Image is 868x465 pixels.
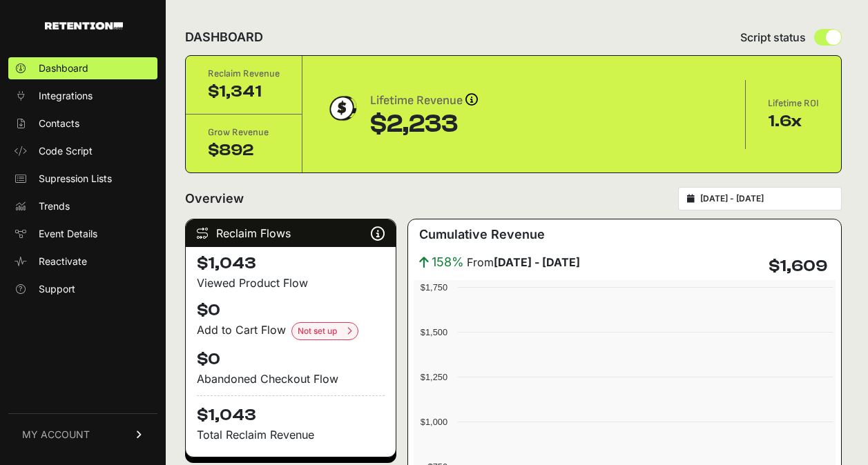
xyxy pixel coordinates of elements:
h4: $0 [197,299,385,321]
div: Lifetime Revenue [370,91,478,110]
text: $1,750 [421,282,447,293]
div: Reclaim Flows [186,219,396,247]
span: Supression Lists [39,172,112,186]
h2: Overview [185,189,244,208]
a: Code Script [8,140,157,162]
span: From [467,254,580,270]
text: $1,500 [421,327,447,337]
h2: DASHBOARD [185,28,263,47]
a: MY ACCOUNT [8,413,157,455]
a: Dashboard [8,57,157,79]
a: Support [8,278,157,300]
span: Script status [740,29,806,46]
div: Viewed Product Flow [197,275,385,291]
span: Integrations [39,89,93,103]
div: $892 [208,139,280,161]
a: Contacts [8,112,157,135]
div: Grow Revenue [208,126,280,139]
span: Event Details [39,227,97,241]
span: Support [39,282,75,296]
span: Dashboard [39,61,88,75]
a: Event Details [8,223,157,245]
img: dollar-coin-05c43ed7efb7bc0c12610022525b4bbbb207c7efeef5aecc26f025e68dcafac9.png [325,91,359,126]
a: Trends [8,195,157,217]
text: $1,000 [421,417,447,427]
span: 158% [432,253,464,272]
div: Add to Cart Flow [197,321,385,340]
span: Reactivate [39,255,87,268]
strong: [DATE] - [DATE] [494,255,580,269]
span: MY ACCOUNT [22,428,90,442]
div: Lifetime ROI [768,97,819,110]
img: Retention.com [45,22,123,30]
a: Integrations [8,85,157,107]
div: Abandoned Checkout Flow [197,370,385,387]
h4: $0 [197,348,385,370]
h4: $1,043 [197,395,385,426]
a: Supression Lists [8,168,157,190]
h3: Cumulative Revenue [419,225,545,244]
p: Total Reclaim Revenue [197,426,385,443]
span: Code Script [39,144,93,158]
span: Trends [39,199,70,213]
div: $2,233 [370,110,478,138]
span: Contacts [39,117,79,130]
h4: $1,609 [769,255,827,277]
div: $1,341 [208,81,280,103]
a: Reactivate [8,250,157,273]
div: Reclaim Revenue [208,67,280,81]
div: 1.6x [768,110,819,132]
text: $1,250 [421,372,447,382]
h4: $1,043 [197,253,385,275]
